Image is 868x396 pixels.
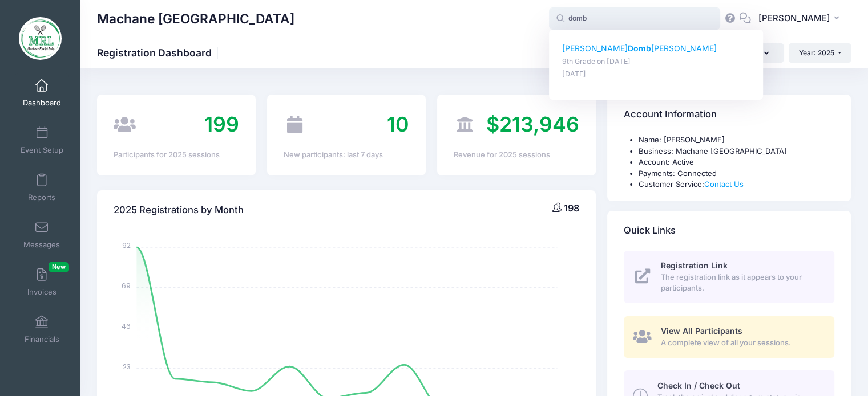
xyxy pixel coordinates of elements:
[549,7,720,30] input: Search by First Name, Last Name, or Email...
[639,168,834,179] li: Payments: Connected
[28,193,55,202] span: Reports
[639,157,834,168] li: Account: Active
[122,321,131,331] tspan: 46
[123,240,131,250] tspan: 92
[23,240,60,250] span: Messages
[657,381,740,390] span: Check In / Check Out
[661,272,821,294] span: The registration link as it appears to your participants.
[23,98,61,108] span: Dashboard
[758,12,830,25] span: [PERSON_NAME]
[15,73,69,113] a: Dashboard
[564,202,579,214] span: 198
[624,251,834,303] a: Registration Link The registration link as it appears to your participants.
[639,146,834,157] li: Business: Machane [GEOGRAPHIC_DATA]
[639,134,834,146] li: Name: [PERSON_NAME]
[122,281,131,291] tspan: 69
[114,194,244,226] h4: 2025 Registrations by Month
[19,17,62,60] img: Machane Racket Lake
[661,326,742,336] span: View All Participants
[639,179,834,190] li: Customer Service:
[661,260,728,270] span: Registration Link
[97,47,221,59] h1: Registration Dashboard
[114,149,239,161] div: Participants for 2025 sessions
[562,56,750,67] p: 9th Grade on [DATE]
[628,43,651,53] strong: Domb
[789,43,851,63] button: Year: 2025
[123,361,131,371] tspan: 23
[15,309,69,349] a: Financials
[486,112,579,137] span: $213,946
[661,337,821,349] span: A complete view of all your sessions.
[15,120,69,160] a: Event Setup
[624,214,676,247] h4: Quick Links
[454,149,579,161] div: Revenue for 2025 sessions
[751,6,851,32] button: [PERSON_NAME]
[21,145,63,155] span: Event Setup
[97,6,294,32] h1: Machane [GEOGRAPHIC_DATA]
[562,43,750,55] p: [PERSON_NAME] [PERSON_NAME]
[284,149,409,161] div: New participants: last 7 days
[27,287,56,297] span: Invoices
[387,112,409,137] span: 10
[15,215,69,255] a: Messages
[704,179,744,189] a: Contact Us
[15,168,69,207] a: Reports
[624,99,717,131] h4: Account Information
[562,69,750,80] p: [DATE]
[204,112,239,137] span: 199
[25,334,59,344] span: Financials
[15,262,69,302] a: InvoicesNew
[799,48,834,57] span: Year: 2025
[49,262,69,272] span: New
[624,316,834,358] a: View All Participants A complete view of all your sessions.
